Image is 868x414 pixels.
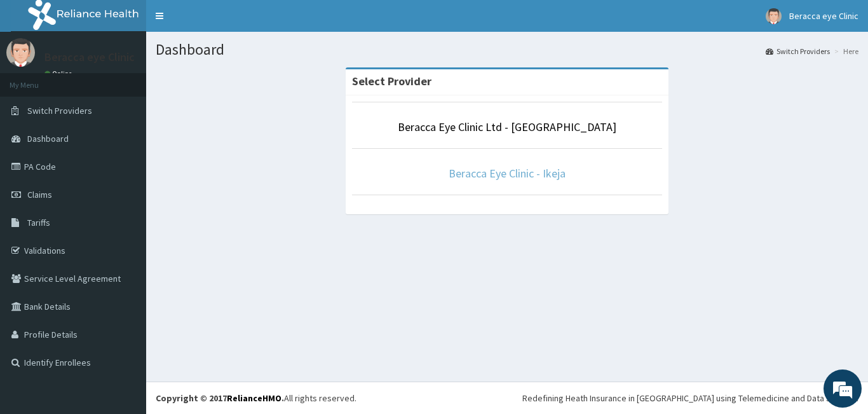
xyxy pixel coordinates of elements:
span: Tariffs [27,217,50,228]
a: Online [44,69,75,78]
p: Beracca eye Clinic [44,52,135,63]
strong: Copyright © 2017 . [156,392,284,404]
strong: Select Provider [352,74,431,88]
a: RelianceHMO [227,392,281,404]
span: Switch Providers [27,105,92,116]
span: Claims [27,189,52,200]
div: Redefining Heath Insurance in [GEOGRAPHIC_DATA] using Telemedicine and Data Science! [522,392,858,404]
span: Beracca eye Clinic [789,10,858,22]
a: Beracca Eye Clinic - Ikeja [449,166,566,181]
footer: All rights reserved. [146,382,868,414]
li: Here [831,46,858,57]
a: Switch Providers [766,46,830,57]
a: Beracca Eye Clinic Ltd - [GEOGRAPHIC_DATA] [398,120,616,134]
img: User Image [766,8,782,24]
h1: Dashboard [156,41,858,58]
span: Dashboard [27,133,69,144]
img: User Image [6,38,35,67]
